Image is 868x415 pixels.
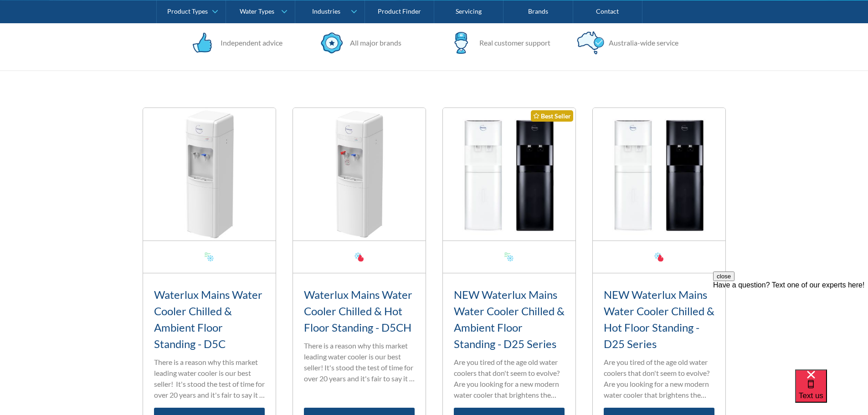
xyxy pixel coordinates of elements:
div: Water Types [240,7,274,15]
div: Australia-wide service [604,37,678,48]
div: Independent advice [216,37,282,48]
p: There is a reason why this market leading water cooler is our best seller! It's stood the test of... [154,357,265,400]
div: Product Types [167,7,208,15]
div: All major brands [345,37,401,48]
p: There is a reason why this market leading water cooler is our best seller! It's stood the test of... [304,340,415,384]
img: NEW Waterlux Mains Water Cooler Chilled & Hot Floor Standing - D25 Series [593,108,725,241]
div: Best Seller [531,110,573,122]
div: Real customer support [475,37,550,48]
div: Industries [312,7,340,15]
h3: NEW Waterlux Mains Water Cooler Chilled & Hot Floor Standing - D25 Series [604,287,714,352]
img: NEW Waterlux Mains Water Cooler Chilled & Ambient Floor Standing - D25 Series [443,108,575,241]
h3: NEW Waterlux Mains Water Cooler Chilled & Ambient Floor Standing - D25 Series [454,287,565,352]
p: Are you tired of the age old water coolers that don't seem to evolve? Are you looking for a new m... [454,357,565,400]
h3: Waterlux Mains Water Cooler Chilled & Hot Floor Standing - D5CH [304,287,415,336]
img: Waterlux Mains Water Cooler Chilled & Hot Floor Standing - D5CH [293,108,426,241]
iframe: podium webchat widget prompt [713,272,868,381]
iframe: podium webchat widget bubble [795,369,868,415]
img: Waterlux Mains Water Cooler Chilled & Ambient Floor Standing - D5C [143,108,276,241]
p: Are you tired of the age old water coolers that don't seem to evolve? Are you looking for a new m... [604,357,714,400]
h3: Waterlux Mains Water Cooler Chilled & Ambient Floor Standing - D5C [154,287,265,352]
